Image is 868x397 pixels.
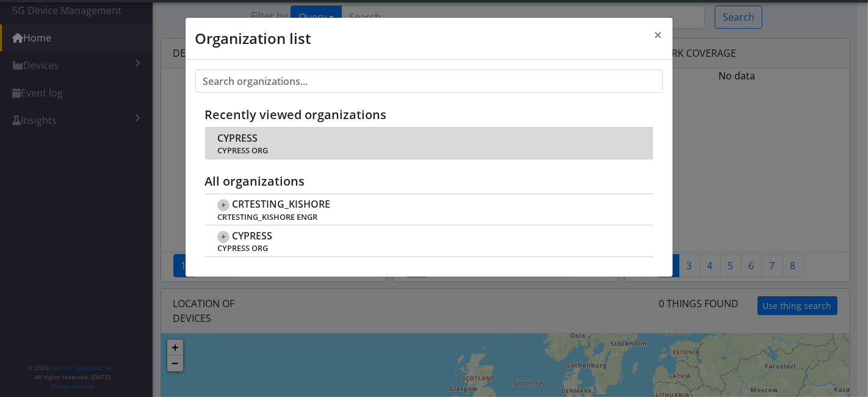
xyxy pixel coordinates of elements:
span: CYPRESS [217,133,258,144]
h4: Organization list [195,27,311,49]
span: CYPRESS [232,230,272,242]
h5: Recently viewed organizations [205,107,653,122]
input: Search organizations... [195,70,663,93]
span: CYPRESS ORG [217,146,640,155]
span: CRTESTING_KISHORE ENGR [217,213,640,222]
span: CYPRESS ORG [217,244,640,253]
span: + [217,231,230,243]
h5: All organizations [205,174,653,189]
span: × [654,24,663,45]
span: + [217,199,230,211]
span: CRTESTING_KISHORE [232,198,330,210]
